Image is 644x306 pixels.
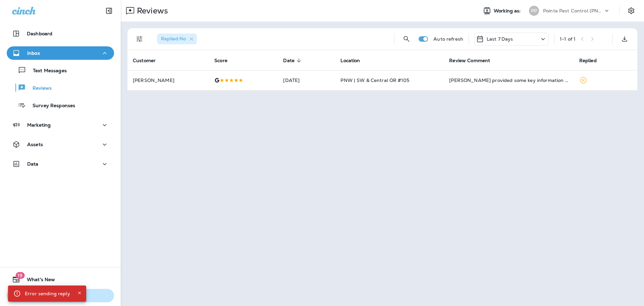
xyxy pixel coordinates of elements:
span: What's New [20,277,55,285]
p: [PERSON_NAME] [133,78,204,83]
p: Inbox [27,50,40,56]
p: Reviews [134,6,168,16]
div: Replied:No [157,34,197,44]
button: Export as CSV [618,32,631,46]
span: Replied : No [161,36,186,42]
div: Brandon provided some key information about seasonal tasks to perform in order to curb wasp popul... [449,77,568,84]
button: Data [7,157,114,171]
button: Survey Responses [7,98,114,112]
button: Close [75,289,84,297]
span: Replied [579,58,597,63]
p: Marketing [27,122,51,128]
span: Review Comment [449,57,499,63]
p: Data [27,161,39,167]
button: Settings [625,5,637,17]
p: Survey Responses [26,103,75,109]
span: Date [283,57,303,63]
div: 1 - 1 of 1 [560,36,576,42]
td: [DATE] [278,70,335,90]
span: Review Comment [449,58,490,63]
span: Date [283,58,294,63]
span: Score [214,57,236,63]
span: Replied [579,57,605,63]
span: Location [340,58,360,63]
p: Dashboard [27,31,52,36]
button: Inbox [7,46,114,60]
button: Support [7,289,114,302]
span: Working as: [494,8,522,14]
button: Text Messages [7,63,114,77]
span: Customer [133,57,164,63]
span: Score [214,58,227,63]
span: Location [340,57,369,63]
button: Search Reviews [400,32,413,46]
p: Pointe Pest Control (PNW) [543,8,603,13]
button: Reviews [7,81,114,95]
span: 19 [15,272,24,279]
span: Customer [133,58,156,63]
button: Assets [7,138,114,151]
button: Marketing [7,118,114,132]
div: PP [529,6,539,16]
button: Collapse Sidebar [100,4,118,17]
button: Filters [133,32,146,46]
p: Assets [27,142,43,147]
p: Last 7 Days [487,36,513,42]
button: Dashboard [7,27,114,40]
p: Auto refresh [433,36,463,42]
p: Text Messages [26,68,67,74]
div: Error sending reply [25,288,70,300]
button: 19What's New [7,273,114,286]
p: Reviews [26,85,52,92]
span: PNW | SW & Central OR #105 [340,77,409,83]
